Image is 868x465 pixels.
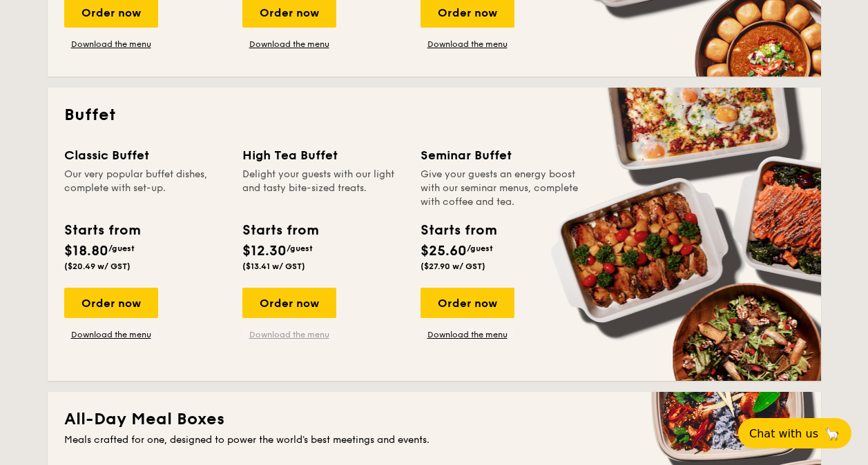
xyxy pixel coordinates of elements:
a: Download the menu [242,39,336,50]
div: Give your guests an energy boost with our seminar menus, complete with coffee and tea. [421,168,582,209]
div: Meals crafted for one, designed to power the world's best meetings and events. [64,433,804,447]
span: /guest [287,244,313,253]
div: Order now [242,288,336,318]
span: Chat with us [749,427,818,440]
span: ($20.49 w/ GST) [64,261,131,271]
span: 🦙 [824,426,840,442]
a: Download the menu [242,329,336,340]
div: Starts from [64,220,139,241]
span: $18.80 [64,243,108,259]
span: $12.30 [242,243,287,259]
a: Download the menu [64,39,158,50]
span: /guest [467,244,493,253]
div: Our very popular buffet dishes, complete with set-up. [64,168,226,209]
a: Download the menu [421,39,514,50]
div: Delight your guests with our light and tasty bite-sized treats. [242,168,404,209]
div: Order now [64,288,158,318]
h2: All-Day Meal Boxes [64,408,804,431]
span: $25.60 [421,243,467,259]
h2: Buffet [64,104,804,126]
a: Download the menu [421,329,514,340]
span: /guest [108,244,135,253]
div: Classic Buffet [64,146,226,165]
span: ($13.41 w/ GST) [242,261,305,271]
a: Download the menu [64,329,158,340]
div: Starts from [242,220,318,241]
div: Seminar Buffet [421,146,582,165]
button: Chat with us🦙 [738,418,851,448]
div: Order now [421,288,514,318]
span: ($27.90 w/ GST) [421,261,485,271]
div: High Tea Buffet [242,146,404,165]
div: Starts from [421,220,496,241]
